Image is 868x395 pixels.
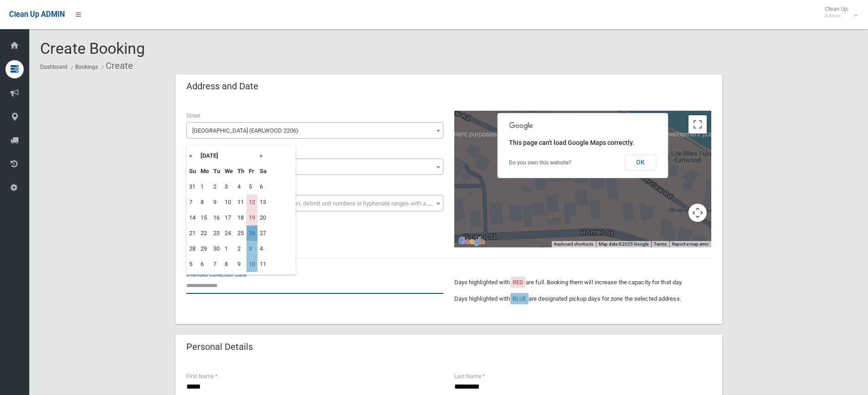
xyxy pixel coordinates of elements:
td: 4 [257,241,269,256]
span: 14 [186,159,443,175]
button: Toggle fullscreen view [688,115,707,133]
td: 24 [222,226,235,241]
th: Sa [257,164,269,179]
a: Terms (opens in new tab) [654,241,667,246]
button: Map camera controls [688,204,707,222]
td: 1 [222,241,235,256]
a: Do you own this website? [509,159,571,166]
td: 23 [211,226,222,241]
td: 8 [198,195,211,210]
td: 12 [247,195,257,210]
td: 2 [211,179,222,195]
span: This page can't load Google Maps correctly. [509,139,634,146]
span: Clean Up [820,5,857,19]
th: Fr [247,164,257,179]
td: 27 [257,226,269,241]
th: We [222,164,235,179]
span: BLUE [513,295,526,302]
td: 8 [222,256,235,272]
td: 2 [235,241,247,256]
a: Report a map error [672,241,709,246]
span: 14 [189,161,441,174]
td: 10 [247,256,257,272]
span: Select the unit number from the dropdown, delimit unit numbers or hyphenate ranges with a comma [192,200,447,207]
td: 5 [187,256,198,272]
td: 31 [187,179,198,195]
th: Th [235,164,247,179]
td: 19 [247,210,257,226]
a: Bookings [75,64,98,70]
span: RED [513,279,524,286]
td: 25 [235,226,247,241]
th: Mo [198,164,211,179]
td: 3 [222,179,235,195]
td: 26 [247,226,257,241]
th: [DATE] [198,148,257,164]
td: 9 [235,256,247,272]
td: 9 [211,195,222,210]
li: Create [99,57,133,74]
td: 3 [247,241,257,256]
td: 15 [198,210,211,226]
span: Riverview Road (EARLWOOD 2206) [186,122,443,139]
span: Riverview Road (EARLWOOD 2206) [189,124,441,137]
td: 14 [187,210,198,226]
td: 17 [222,210,235,226]
td: 5 [247,179,257,195]
td: 30 [211,241,222,256]
small: Admin [825,12,847,19]
td: 28 [187,241,198,256]
img: Google [457,236,487,247]
span: Clean Up ADMIN [9,10,65,19]
td: 7 [211,256,222,272]
p: Days highlighted with are designated pickup days for zone the selected address. [454,293,711,304]
header: Address and Date [175,77,269,95]
td: 21 [187,226,198,241]
td: 20 [257,210,269,226]
td: 11 [257,256,269,272]
td: 4 [235,179,247,195]
td: 29 [198,241,211,256]
td: 13 [257,195,269,210]
span: Map data ©2025 Google [599,241,648,246]
th: « [187,148,198,164]
td: 1 [198,179,211,195]
th: » [257,148,269,164]
p: Days highlighted with are full. Booking them will increase the capacity for that day. [454,277,711,288]
td: 10 [222,195,235,210]
td: 22 [198,226,211,241]
td: 6 [198,256,211,272]
button: Keyboard shortcuts [554,241,593,247]
span: Create Booking [40,39,145,57]
th: Tu [211,164,222,179]
td: 7 [187,195,198,210]
header: Personal Details [175,338,264,356]
td: 16 [211,210,222,226]
th: Su [187,164,198,179]
a: Open this area in Google Maps (opens a new window) [457,236,487,247]
td: 11 [235,195,247,210]
button: OK [625,154,656,171]
a: Dashboard [40,64,67,70]
td: 6 [257,179,269,195]
td: 18 [235,210,247,226]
